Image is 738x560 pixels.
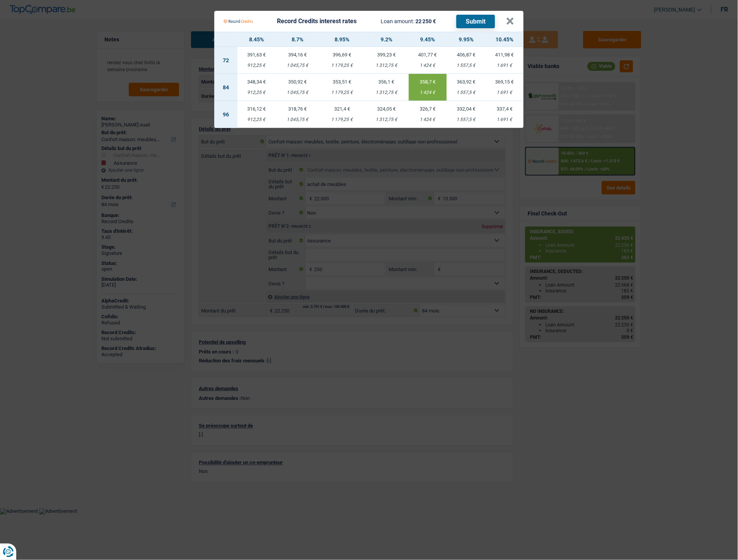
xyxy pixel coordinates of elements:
[409,79,447,84] div: 358,7 €
[214,101,237,128] td: 96
[364,52,409,57] div: 399,23 €
[447,32,485,47] th: 9.95%
[486,63,524,68] div: 1 691 €
[486,52,524,57] div: 411,98 €
[237,90,275,95] div: 912,25 €
[320,106,364,111] div: 321,4 €
[409,63,447,68] div: 1 424 €
[486,79,524,84] div: 369,15 €
[506,17,514,25] button: ×
[320,52,364,57] div: 396,69 €
[275,52,320,57] div: 394,16 €
[275,90,320,95] div: 1 045,75 €
[409,106,447,111] div: 326,7 €
[486,90,524,95] div: 1 691 €
[237,52,275,57] div: 391,63 €
[277,18,357,24] div: Record Credits interest rates
[447,79,485,84] div: 363,92 €
[409,52,447,57] div: 401,77 €
[275,106,320,111] div: 318,76 €
[237,32,275,47] th: 8.45%
[364,90,409,95] div: 1 312,75 €
[447,63,485,68] div: 1 557,5 €
[447,106,485,111] div: 332,04 €
[275,32,320,47] th: 8.7%
[275,79,320,84] div: 350,92 €
[486,117,524,122] div: 1 691 €
[409,90,447,95] div: 1 424 €
[364,106,409,111] div: 324,05 €
[237,106,275,111] div: 316,12 €
[320,90,364,95] div: 1 179,25 €
[447,52,485,57] div: 406,87 €
[237,79,275,84] div: 348,34 €
[320,79,364,84] div: 353,51 €
[364,117,409,122] div: 1 312,75 €
[364,32,409,47] th: 9.2%
[486,106,524,111] div: 337,4 €
[214,74,237,101] td: 84
[214,47,237,74] td: 72
[275,117,320,122] div: 1 045,75 €
[320,32,364,47] th: 8.95%
[381,18,415,24] span: Loan amount:
[409,32,447,47] th: 9.45%
[320,117,364,122] div: 1 179,25 €
[486,32,524,47] th: 10.45%
[409,117,447,122] div: 1 424 €
[320,63,364,68] div: 1 179,25 €
[447,90,485,95] div: 1 557,5 €
[224,14,253,29] img: Record Credits
[237,117,275,122] div: 912,25 €
[275,63,320,68] div: 1 045,75 €
[237,63,275,68] div: 912,25 €
[364,63,409,68] div: 1 312,75 €
[416,18,436,24] span: 22 250 €
[364,79,409,84] div: 356,1 €
[447,117,485,122] div: 1 557,5 €
[456,15,495,28] button: Submit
